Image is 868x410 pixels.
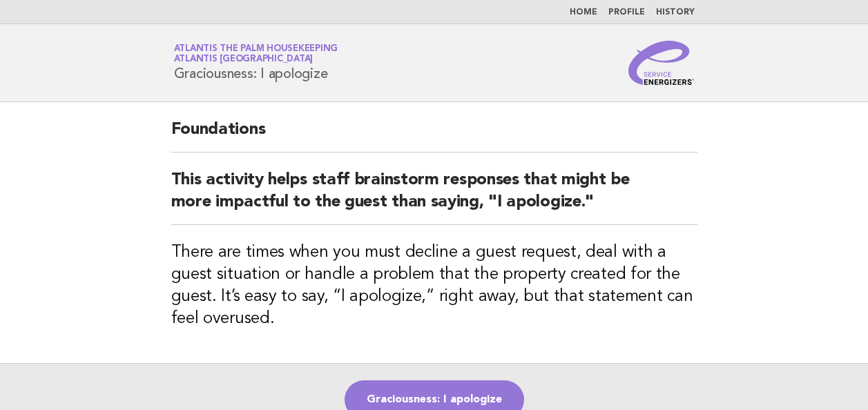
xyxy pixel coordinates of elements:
a: Profile [608,8,645,17]
h1: Graciousness: I apologize [174,45,338,81]
span: Atlantis [GEOGRAPHIC_DATA] [174,55,314,64]
h2: Foundations [171,119,697,153]
a: Home [570,8,597,17]
img: Service Energizers [628,41,695,85]
h2: This activity helps staff brainstorm responses that might be more impactful to the guest than say... [171,169,697,225]
h3: There are times when you must decline a guest request, deal with a guest situation or handle a pr... [171,242,697,330]
a: Atlantis The Palm HousekeepingAtlantis [GEOGRAPHIC_DATA] [174,44,338,64]
a: History [656,8,695,17]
